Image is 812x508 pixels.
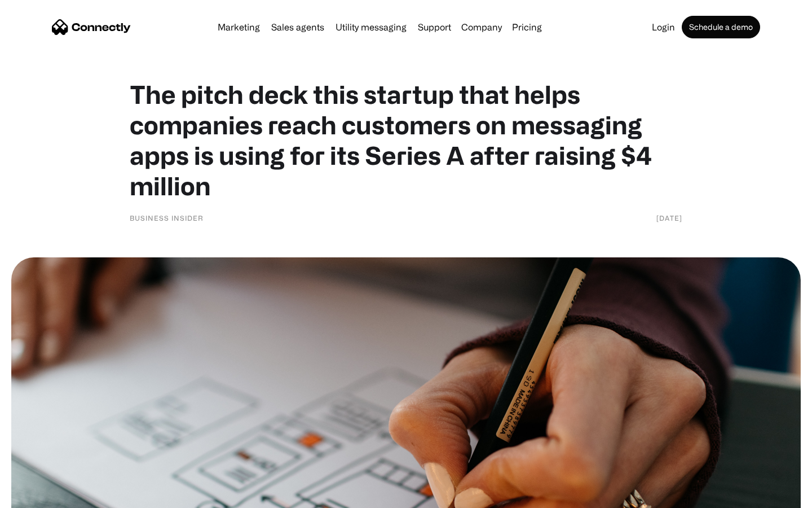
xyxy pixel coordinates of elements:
[130,212,204,224] div: Business Insider
[507,23,546,32] a: Pricing
[267,23,329,32] a: Sales agents
[682,16,760,38] a: Schedule a demo
[23,488,68,504] ul: Language list
[647,23,679,32] a: Login
[656,212,682,224] div: [DATE]
[11,488,68,504] aside: Language selected: English
[413,23,456,32] a: Support
[213,23,264,32] a: Marketing
[331,23,411,32] a: Utility messaging
[461,19,502,35] div: Company
[130,79,682,201] h1: The pitch deck this startup that helps companies reach customers on messaging apps is using for i...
